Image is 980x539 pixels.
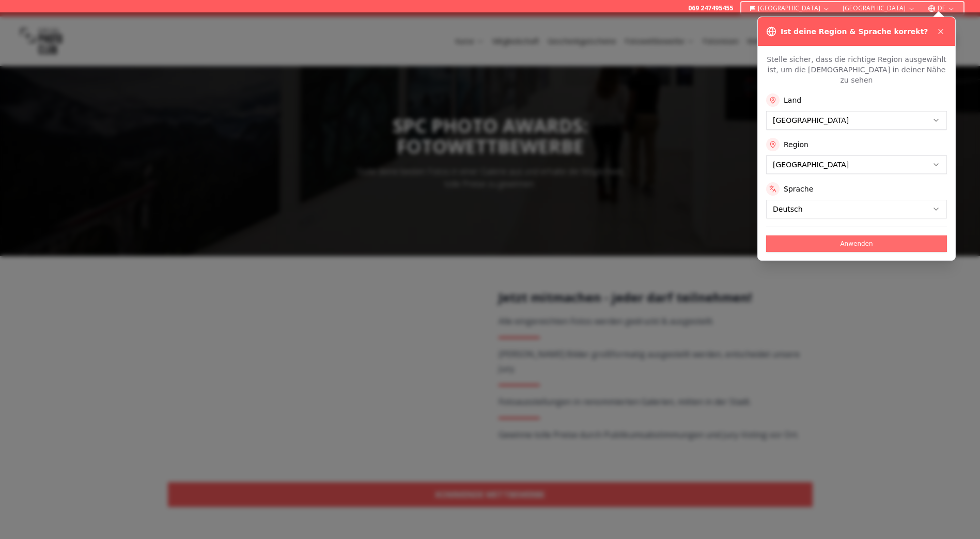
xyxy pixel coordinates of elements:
h3: Ist deine Region & Sprache korrekt? [781,26,928,37]
label: Land [784,95,801,105]
button: [GEOGRAPHIC_DATA] [838,2,920,14]
p: Stelle sicher, dass die richtige Region ausgewählt ist, um die [DEMOGRAPHIC_DATA] in deiner Nähe ... [766,54,947,85]
button: [GEOGRAPHIC_DATA] [745,2,835,14]
label: Sprache [784,184,813,194]
label: Region [784,139,808,150]
a: 069 247495455 [688,4,733,12]
button: DE [924,2,959,14]
button: Anwenden [766,235,947,252]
